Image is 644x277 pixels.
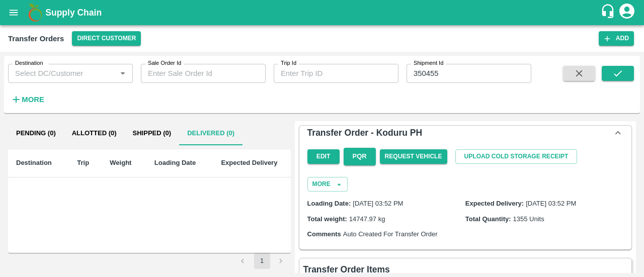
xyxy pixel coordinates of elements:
[465,200,524,207] label: Expected Delivery:
[526,200,576,207] span: [DATE] 03:52 PM
[233,253,291,269] nav: pagination navigation
[353,200,403,207] span: [DATE] 03:52 PM
[254,253,270,269] button: page 1
[154,159,196,166] b: Loading Date
[307,126,423,140] h6: Transfer Order - Koduru PH
[15,59,43,67] label: Destination
[307,177,348,192] button: More
[45,8,102,18] b: Supply Chain
[407,64,531,83] input: Enter Shipment ID
[148,59,181,67] label: Sale Order Id
[274,64,398,83] input: Enter Trip ID
[72,31,141,46] button: Select DC
[64,121,125,145] button: Allotted (0)
[307,149,340,164] button: Edit
[110,159,131,166] b: Weight
[299,126,631,140] div: Transfer Order - Koduru PH
[2,1,25,24] button: open drawer
[281,59,296,67] label: Trip Id
[22,96,44,104] strong: More
[221,159,277,166] b: Expected Delivery
[513,215,544,223] span: 1355 Units
[179,121,243,145] button: Delivered (0)
[414,59,443,67] label: Shipment Id
[141,64,266,83] input: Enter Sale Order Id
[465,215,511,223] label: Total Quantity:
[11,67,113,80] input: Select DC/Customer
[600,4,618,22] div: customer-support
[8,91,47,108] button: More
[307,215,347,223] label: Total weight:
[125,121,180,145] button: Shipped (0)
[77,159,89,166] b: Trip
[343,230,438,238] span: Auto Created For Transfer Order
[455,149,578,164] button: Upload Cold Storage Receipt
[307,230,341,238] label: Comments
[618,2,636,23] div: account of current user
[380,149,447,164] button: Request Vehicle
[303,262,390,276] h6: Transfer Order Items
[25,3,45,23] img: logo
[349,215,385,223] span: 14747.97 kg
[116,67,129,80] button: Open
[307,200,351,207] label: Loading Date:
[45,6,600,20] a: Supply Chain
[16,159,52,166] b: Destination
[599,31,634,46] button: Add
[8,121,64,145] button: Pending (0)
[344,148,376,165] button: PQR
[8,32,64,45] div: Transfer Orders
